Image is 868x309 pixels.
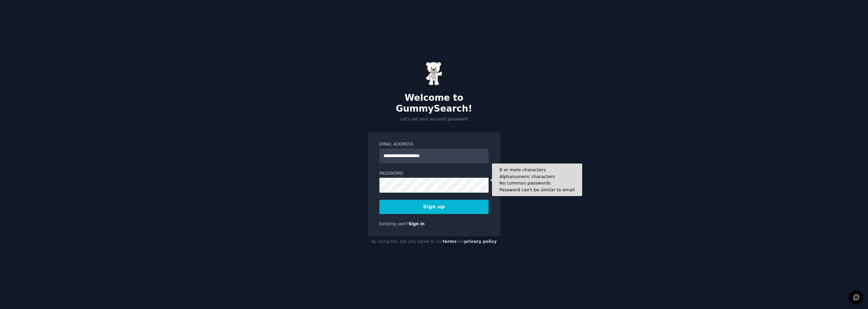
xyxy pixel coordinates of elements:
a: privacy policy [464,239,497,244]
h2: Welcome to GummySearch! [368,93,500,114]
label: Email Address [379,141,489,148]
label: Password [379,171,489,177]
div: By using this site you agree to our and [368,236,500,247]
span: Existing user? [379,221,409,226]
button: Sign up [379,200,489,214]
a: Sign in [409,221,425,226]
a: terms [443,239,456,244]
p: Let's set your account password [368,116,500,122]
img: Gummy Bear [426,62,442,85]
